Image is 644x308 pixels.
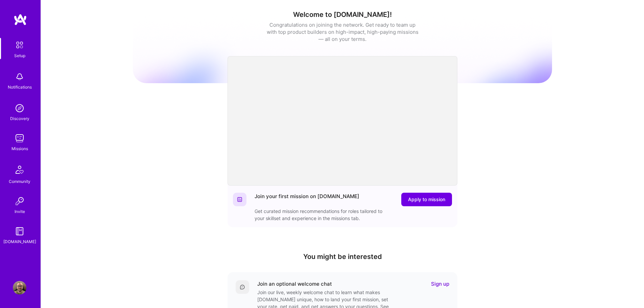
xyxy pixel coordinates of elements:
[13,70,26,84] img: bell
[255,208,390,222] div: Get curated mission recommendations for roles tailored to your skillset and experience in the mis...
[13,38,27,52] img: setup
[237,197,242,202] img: Website
[257,280,332,287] div: Join an optional welcome chat
[13,194,26,208] img: Invite
[14,14,27,26] img: logo
[431,280,449,287] a: Sign up
[10,115,29,122] div: Discovery
[401,193,452,206] button: Apply to mission
[9,178,30,185] div: Community
[15,208,25,215] div: Invite
[3,238,36,245] div: [DOMAIN_NAME]
[266,21,419,43] div: Congratulations on joining the network. Get ready to team up with top product builders on high-im...
[240,284,245,290] img: Comment
[8,84,32,91] div: Notifications
[13,224,26,238] img: guide book
[228,56,457,186] iframe: video
[11,281,28,294] a: User Avatar
[133,10,552,19] h1: Welcome to [DOMAIN_NAME]!
[11,145,28,152] div: Missions
[228,253,457,261] h4: You might be interested
[13,132,26,145] img: teamwork
[408,196,445,203] span: Apply to mission
[13,281,26,294] img: User Avatar
[11,162,28,178] img: Community
[13,101,26,115] img: discovery
[14,52,25,59] div: Setup
[255,193,359,206] div: Join your first mission on [DOMAIN_NAME]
